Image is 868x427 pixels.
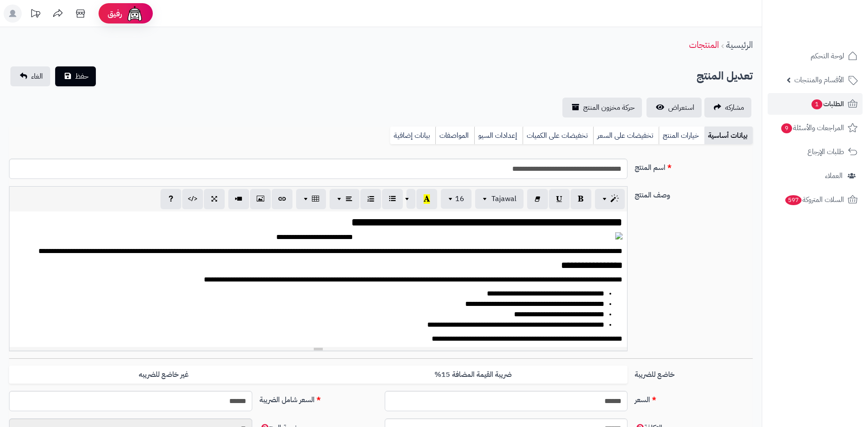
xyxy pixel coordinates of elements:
[631,366,756,380] label: خاضع للضريبة
[646,98,702,117] a: استعراض
[75,71,89,82] span: حفظ
[807,145,844,158] span: طلبات الإرجاع
[768,117,863,139] a: المراجعات والأسئلة9
[689,38,719,52] a: المنتجات
[631,186,756,201] label: وصف المنتج
[768,93,863,115] a: الطلبات1
[583,102,635,113] span: حركة مخزون المنتج
[726,38,753,52] a: الرئيسية
[807,22,859,41] img: logo-2.png
[10,66,50,86] a: الغاء
[785,195,802,205] span: 597
[768,189,863,211] a: السلات المتروكة597
[631,159,756,173] label: اسم المنتج
[475,189,524,209] button: Tajawal
[318,366,627,384] label: ضريبة القيمة المضافة 15%
[562,98,642,117] a: حركة مخزون المنتج
[768,45,863,67] a: لوحة التحكم
[126,5,144,23] img: ai-face.png
[768,165,863,187] a: العملاء
[811,99,822,109] span: 1
[9,366,318,384] label: غير خاضع للضريبه
[390,127,435,145] a: بيانات إضافية
[441,189,472,209] button: 16
[491,193,516,204] span: Tajawal
[659,127,704,145] a: خيارات المنتج
[784,193,844,206] span: السلات المتروكة
[825,169,843,182] span: العملاء
[55,66,96,86] button: حفظ
[455,193,464,204] span: 16
[631,391,756,405] label: السعر
[24,5,47,25] a: تحديثات المنصة
[31,71,43,82] span: الغاء
[435,127,474,145] a: المواصفات
[593,127,659,145] a: تخفيضات على السعر
[256,391,381,405] label: السعر شامل الضريبة
[780,122,844,134] span: المراجعات والأسئلة
[668,102,694,113] span: استعراض
[768,141,863,163] a: طلبات الإرجاع
[697,67,753,85] h2: تعديل المنتج
[704,98,751,117] a: مشاركه
[794,74,844,86] span: الأقسام والمنتجات
[704,127,753,145] a: بيانات أساسية
[108,8,122,19] span: رفيق
[523,127,593,145] a: تخفيضات على الكميات
[811,98,844,110] span: الطلبات
[781,123,792,133] span: 9
[474,127,523,145] a: إعدادات السيو
[811,50,844,62] span: لوحة التحكم
[725,102,744,113] span: مشاركه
